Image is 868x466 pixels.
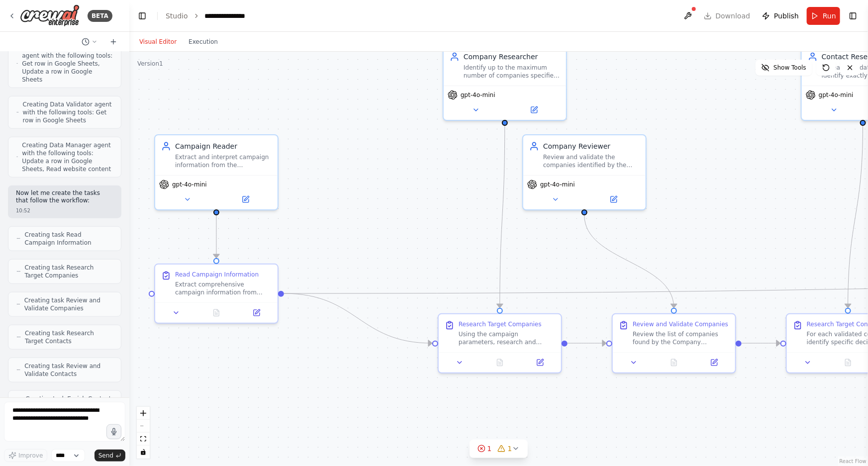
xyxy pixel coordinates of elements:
[166,11,254,21] nav: breadcrumb
[106,424,121,439] button: Click to speak your automation idea
[137,433,150,446] button: fit view
[284,288,432,348] g: Edge from c7f49fc0-f16f-4fa7-beb7-535a6d21beb9 to 64e8e3ab-dd54-4e64-9176-6d5114e2fc92
[175,141,272,151] div: Campaign Reader
[183,36,224,48] button: Execution
[568,338,606,348] g: Edge from 64e8e3ab-dd54-4e64-9176-6d5114e2fc92 to 8b7315d5-ad6e-434f-88c0-a783ef97882c
[459,320,542,328] div: Research Target Companies
[823,11,836,21] span: Run
[470,440,528,458] button: 11
[495,126,510,308] g: Edge from fbcfa1eb-5567-4193-b54a-f77ffbe3d730 to 64e8e3ab-dd54-4e64-9176-6d5114e2fc92
[166,12,188,20] a: Studio
[612,313,736,373] div: Review and Validate CompaniesReview the list of companies found by the Company Researcher. Elimin...
[807,7,840,25] button: Run
[25,329,113,345] span: Creating task Research Target Contacts
[25,264,113,280] span: Creating task Research Target Companies
[175,280,272,296] div: Extract comprehensive campaign information from {data_source} including campaign name, target ind...
[756,60,812,76] button: Show Tools
[154,264,279,324] div: Read Campaign InformationExtract comprehensive campaign information from {data_source} including ...
[135,9,149,23] button: Hide left sidebar
[819,91,854,99] span: gpt-4o-mini
[487,444,492,454] span: 1
[195,307,238,319] button: No output available
[479,357,521,369] button: No output available
[653,357,695,369] button: No output available
[175,271,259,279] div: Read Campaign Information
[133,36,183,48] button: Visual Editor
[633,320,728,328] div: Review and Validate Companies
[543,153,640,169] div: Review and validate the companies identified by the Company Researcher. Filter out irrelevant com...
[508,444,512,454] span: 1
[774,11,799,21] span: Publish
[217,193,274,205] button: Open in side panel
[742,338,780,348] g: Edge from 8b7315d5-ad6e-434f-88c0-a783ef97882c to 508b4332-0f24-4b85-95f1-7ec4a5f1147b
[137,407,150,420] button: zoom in
[137,446,150,459] button: toggle interactivity
[579,215,679,308] g: Edge from d4b5fb04-570a-4d81-a412-9b838bb29dd1 to 8b7315d5-ad6e-434f-88c0-a783ef97882c
[459,330,555,346] div: Using the campaign parameters, research and identify approximately {target_company_count} compani...
[697,357,731,369] button: Open in side panel
[239,307,274,319] button: Open in side panel
[540,181,575,188] span: gpt-4o-mini
[78,36,101,48] button: Switch to previous chat
[585,193,642,205] button: Open in side panel
[88,10,112,22] div: BETA
[438,313,562,373] div: Research Target CompaniesUsing the campaign parameters, research and identify approximately {targ...
[16,189,113,205] p: Now let me create the tasks that follow the workflow:
[522,134,647,210] div: Company ReviewerReview and validate the companies identified by the Company Researcher. Filter ou...
[211,215,221,258] g: Edge from 5e3eb687-be81-41e2-9fad-73ff89942ee3 to c7f49fc0-f16f-4fa7-beb7-535a6d21beb9
[523,357,557,369] button: Open in side panel
[172,181,207,188] span: gpt-4o-mini
[843,126,868,308] g: Edge from 0ba15e9e-5ed0-4362-b9d6-e68677a2eee4 to 508b4332-0f24-4b85-95f1-7ec4a5f1147b
[846,9,860,23] button: Show right sidebar
[20,4,80,27] img: Logo
[758,7,803,25] button: Publish
[24,231,113,247] span: Creating task Read Campaign Information
[137,420,150,433] button: zoom out
[506,104,562,116] button: Open in side panel
[137,60,163,68] div: Version 1
[175,153,272,169] div: Extract and interpret campaign information from the {data_source}, gathering essential details in...
[461,91,495,99] span: gpt-4o-mini
[25,395,113,411] span: Creating task Enrich Contact Data
[22,141,113,173] span: Creating Data Manager agent with the following tools: Update a row in Google Sheets, Read website...
[154,134,279,210] div: Campaign ReaderExtract and interpret campaign information from the {data_source}, gathering essen...
[98,452,113,460] span: Send
[464,64,560,80] div: Identify up to the maximum number of companies specified in the campaign parameters provided by t...
[95,450,125,462] button: Send
[840,459,867,464] a: React Flow attribution
[18,452,43,460] span: Improve
[464,52,560,62] div: Company Researcher
[16,207,113,214] div: 10:52
[105,36,121,48] button: Start a new chat
[22,44,113,84] span: Creating Email Reviewer agent with the following tools: Get row in Google Sheets, Update a row in...
[543,141,640,151] div: Company Reviewer
[23,100,113,124] span: Creating Data Validator agent with the following tools: Get row in Google Sheets
[137,407,150,459] div: React Flow controls
[24,296,113,312] span: Creating task Review and Validate Companies
[443,45,567,121] div: Company ResearcherIdentify up to the maximum number of companies specified in the campaign parame...
[4,449,47,462] button: Improve
[633,330,729,346] div: Review the list of companies found by the Company Researcher. Eliminate duplicates, irrelevant co...
[773,64,806,72] span: Show Tools
[24,362,113,378] span: Creating task Review and Validate Contacts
